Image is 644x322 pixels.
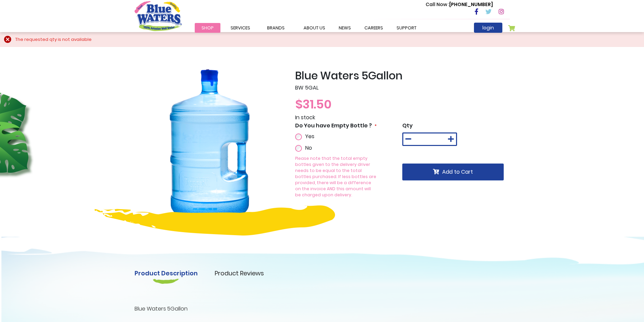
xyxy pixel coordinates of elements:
a: support [390,23,423,33]
div: The requested qty is not available [15,36,637,43]
span: Yes [305,132,314,140]
a: about us [297,23,332,33]
span: Brands [267,25,285,31]
span: Add to Cart [442,168,473,176]
a: Product Description [135,269,198,278]
p: Please note that the total empty bottles given to the delivery driver needs to be equal to the to... [295,155,377,198]
span: Qty [402,122,413,129]
span: Services [231,25,250,31]
img: yellow-design.png [95,205,335,236]
span: Call Now : [426,1,449,8]
span: No [305,144,312,152]
span: In stock [295,114,315,121]
a: News [332,23,358,33]
p: [PHONE_NUMBER] [426,1,493,8]
a: careers [358,23,390,33]
a: login [474,23,502,33]
p: Blue Waters 5Gallon [135,305,510,313]
span: Shop [201,25,214,31]
a: store logo [135,1,182,31]
span: Do You have Empty Bottle ? [295,122,372,129]
button: Add to Cart [402,164,504,180]
h2: Blue Waters 5Gallon [295,69,510,82]
span: $31.50 [295,96,332,113]
p: BW 5GAL [295,84,510,92]
img: Blue_Waters_5Gallon_1_20.png [135,69,285,220]
a: Product Reviews [215,269,264,278]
